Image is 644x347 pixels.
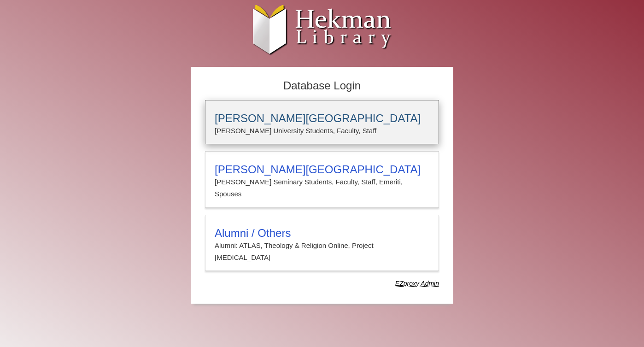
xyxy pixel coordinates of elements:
[205,151,439,208] a: [PERSON_NAME][GEOGRAPHIC_DATA][PERSON_NAME] Seminary Students, Faculty, Staff, Emeriti, Spouses
[215,227,429,240] h3: Alumni / Others
[215,227,429,264] summary: Alumni / OthersAlumni: ATLAS, Theology & Religion Online, Project [MEDICAL_DATA]
[215,240,429,264] p: Alumni: ATLAS, Theology & Religion Online, Project [MEDICAL_DATA]
[205,100,439,144] a: [PERSON_NAME][GEOGRAPHIC_DATA][PERSON_NAME] University Students, Faculty, Staff
[215,176,429,200] p: [PERSON_NAME] Seminary Students, Faculty, Staff, Emeriti, Spouses
[215,112,429,125] h3: [PERSON_NAME][GEOGRAPHIC_DATA]
[215,125,429,137] p: [PERSON_NAME] University Students, Faculty, Staff
[395,280,439,287] dfn: Use Alumni login
[215,163,429,176] h3: [PERSON_NAME][GEOGRAPHIC_DATA]
[200,76,444,95] h2: Database Login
